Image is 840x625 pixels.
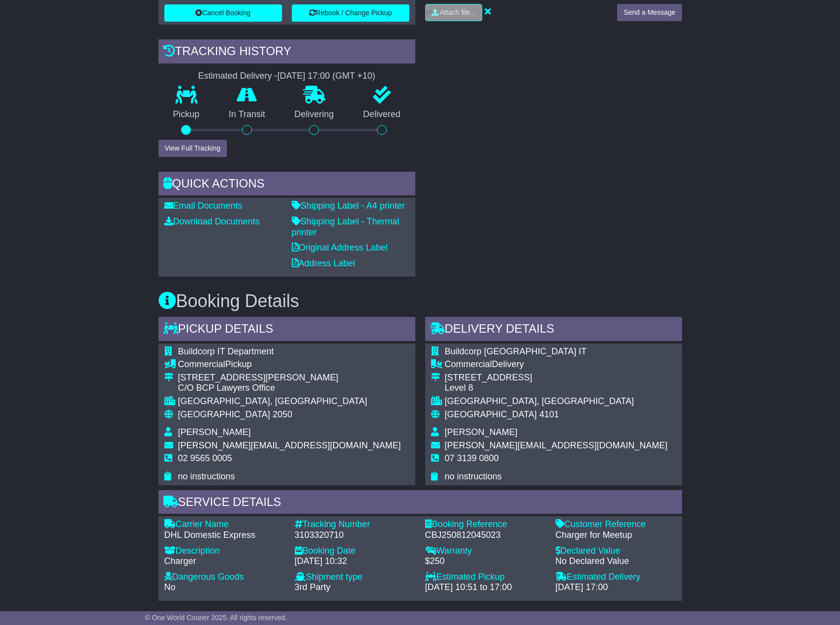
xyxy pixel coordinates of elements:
[164,201,243,211] a: Email Documents
[556,582,676,593] div: [DATE] 17:00
[164,546,285,557] div: Description
[425,519,546,530] div: Booking Reference
[292,258,355,268] a: Address Label
[617,4,682,21] button: Send a Message
[164,519,285,530] div: Carrier Name
[164,530,285,541] div: DHL Domestic Express
[292,243,388,252] a: Original Address Label
[556,556,676,567] div: No Declared Value
[158,317,415,344] div: Pickup Details
[445,440,668,450] span: [PERSON_NAME][EMAIL_ADDRESS][DOMAIN_NAME]
[280,109,349,120] p: Delivering
[178,409,270,419] span: [GEOGRAPHIC_DATA]
[445,359,668,370] div: Delivery
[158,109,215,120] p: Pickup
[178,359,225,369] span: Commercial
[145,614,287,622] span: © One World Courier 2025. All rights reserved.
[178,383,401,394] div: C/O BCP Lawyers Office
[214,109,280,120] p: In Transit
[556,546,676,557] div: Declared Value
[178,359,401,370] div: Pickup
[445,396,668,407] div: [GEOGRAPHIC_DATA], [GEOGRAPHIC_DATA]
[445,373,668,383] div: [STREET_ADDRESS]
[445,427,518,437] span: [PERSON_NAME]
[445,453,499,463] span: 07 3139 0800
[295,582,331,592] span: 3rd Party
[556,519,676,530] div: Customer Reference
[556,572,676,583] div: Estimated Delivery
[295,572,415,583] div: Shipment type
[164,582,176,592] span: No
[164,572,285,583] div: Dangerous Goods
[445,471,502,481] span: no instructions
[273,409,292,419] span: 2050
[295,519,415,530] div: Tracking Number
[158,291,682,311] h3: Booking Details
[295,530,415,541] div: 3103320710
[158,71,415,82] div: Estimated Delivery -
[295,556,415,567] div: [DATE] 10:32
[445,383,668,394] div: Level 8
[178,453,232,463] span: 02 9565 0005
[539,409,559,419] span: 4101
[178,471,235,481] span: no instructions
[178,440,401,450] span: [PERSON_NAME][EMAIL_ADDRESS][DOMAIN_NAME]
[292,201,405,211] a: Shipping Label - A4 printer
[348,109,415,120] p: Delivered
[158,39,415,66] div: Tracking history
[278,71,375,82] div: [DATE] 17:00 (GMT +10)
[292,217,400,237] a: Shipping Label - Thermal printer
[445,359,492,369] span: Commercial
[158,172,415,198] div: Quick Actions
[556,530,676,541] div: Charger for Meetup
[425,572,546,583] div: Estimated Pickup
[425,556,546,567] div: $250
[425,582,546,593] div: [DATE] 10:51 to 17:00
[425,530,546,541] div: CBJ250812045023
[178,396,401,407] div: [GEOGRAPHIC_DATA], [GEOGRAPHIC_DATA]
[178,427,251,437] span: [PERSON_NAME]
[292,4,409,22] button: Rebook / Change Pickup
[158,490,682,517] div: Service Details
[164,4,282,22] button: Cancel Booking
[178,373,401,383] div: [STREET_ADDRESS][PERSON_NAME]
[164,217,260,226] a: Download Documents
[425,546,546,557] div: Warranty
[445,346,587,356] span: Buildcorp [GEOGRAPHIC_DATA] IT
[158,140,227,157] button: View Full Tracking
[178,346,274,356] span: Buildcorp IT Department
[295,546,415,557] div: Booking Date
[445,409,537,419] span: [GEOGRAPHIC_DATA]
[425,317,682,344] div: Delivery Details
[164,556,285,567] div: Charger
